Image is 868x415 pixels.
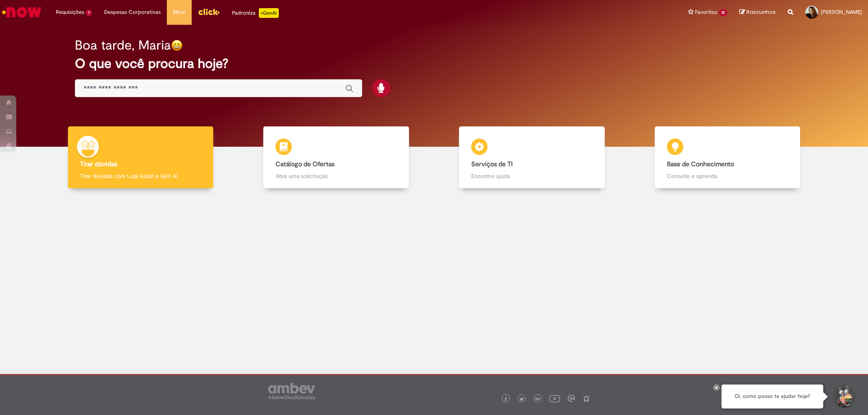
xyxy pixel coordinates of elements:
span: 12 [719,9,727,16]
p: Consulte e aprenda [667,172,788,180]
div: Padroniza [232,8,279,18]
a: Base de Conhecimento Consulte e aprenda [630,126,825,189]
img: ServiceNow [1,4,43,20]
img: click_logo_yellow_360x200.png [198,6,220,18]
a: Catálogo de Ofertas Abra uma solicitação [238,126,434,189]
img: logo_footer_linkedin.png [536,397,540,402]
img: logo_footer_ambev_rotulo_gray.png [268,383,315,399]
span: More [173,8,186,16]
img: logo_footer_naosei.png [583,395,590,402]
p: Abra uma solicitação [275,172,396,180]
a: Serviços de TI Encontre ajuda [434,126,630,189]
span: Requisições [56,8,84,16]
button: Iniciar Conversa de Suporte [831,385,856,409]
h2: O que você procura hoje? [75,56,793,71]
img: logo_footer_youtube.png [549,393,560,404]
b: Tirar dúvidas [80,160,117,168]
a: Tirar dúvidas Tirar dúvidas com Lupi Assist e Gen Ai [43,126,238,189]
span: 1 [86,9,92,16]
span: Rascunhos [746,8,776,16]
b: Serviços de TI [471,160,513,168]
img: logo_footer_facebook.png [504,397,508,401]
b: Catálogo de Ofertas [275,160,335,168]
div: Oi, como posso te ajudar hoje? [722,385,823,408]
a: Rascunhos [739,9,776,16]
span: Favoritos [695,8,717,16]
b: Base de Conhecimento [667,160,734,168]
img: logo_footer_workplace.png [568,395,575,402]
img: logo_footer_twitter.png [520,397,524,401]
span: [PERSON_NAME] [821,9,862,15]
p: Tirar dúvidas com Lupi Assist e Gen Ai [80,172,201,180]
h2: Boa tarde, Maria [75,38,171,52]
span: Despesas Corporativas [104,8,161,16]
p: Encontre ajuda [471,172,592,180]
img: happy-face.png [171,39,183,51]
p: +GenAi [259,8,279,18]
